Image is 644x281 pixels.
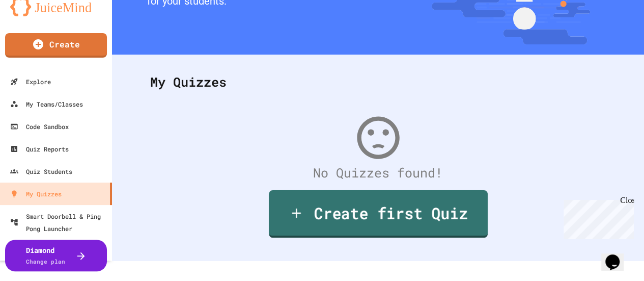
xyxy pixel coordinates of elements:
[10,75,51,88] div: Explore
[10,98,83,110] div: My Teams/Classes
[601,240,634,271] iframe: chat widget
[26,245,65,266] div: Diamond
[5,33,107,58] a: Create
[10,120,69,133] div: Code Sandbox
[10,210,108,235] div: Smart Doorbell & Ping Pong Launcher
[268,190,487,238] a: Create first Quiz
[10,143,69,155] div: Quiz Reports
[559,196,634,239] iframe: chat widget
[4,4,70,65] div: Chat with us now!Close
[26,258,65,265] span: Change plan
[5,240,107,271] button: DiamondChange plan
[140,62,616,102] div: My Quizzes
[10,165,72,177] div: Quiz Students
[140,163,616,183] div: No Quizzes found!
[10,188,62,200] div: My Quizzes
